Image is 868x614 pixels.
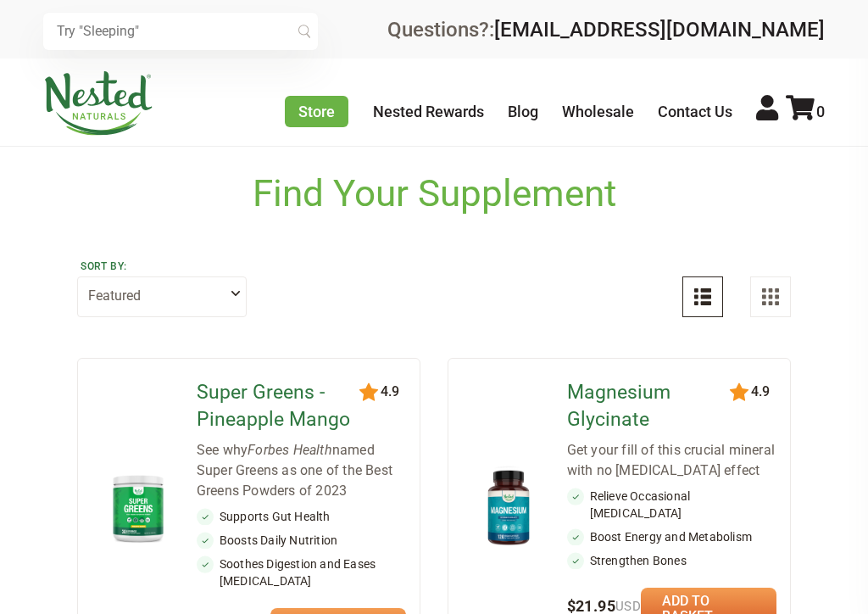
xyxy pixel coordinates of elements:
[567,552,776,569] li: Strengthen Bones
[694,288,711,305] img: List
[494,18,825,42] a: [EMAIL_ADDRESS][DOMAIN_NAME]
[567,379,745,433] a: Magnesium Glycinate
[253,172,616,215] h1: Find Your Supplement
[197,555,406,589] li: Soothes Digestion and Eases [MEDICAL_DATA]
[387,20,825,40] div: Questions?:
[567,528,776,545] li: Boost Energy and Metabolism
[762,288,779,305] img: Grid
[248,442,332,458] em: Forbes Health
[562,103,634,120] a: Wholesale
[43,13,318,50] input: Try "Sleeping"
[197,379,375,433] a: Super Greens - Pineapple Mango
[508,103,538,120] a: Blog
[615,599,641,614] span: USD
[786,103,825,120] a: 0
[285,96,348,127] a: Store
[197,440,406,501] div: See why named Super Greens as one of the Best Greens Powders of 2023
[43,71,153,136] img: Nested Naturals
[476,465,542,550] img: Magnesium Glycinate
[373,103,484,120] a: Nested Rewards
[197,532,406,549] li: Boosts Daily Nutrition
[567,488,776,522] li: Relieve Occasional [MEDICAL_DATA]
[816,103,825,120] span: 0
[81,260,243,273] label: Sort by:
[567,440,776,481] div: Get your fill of this crucial mineral with no [MEDICAL_DATA] effect
[197,508,406,525] li: Supports Gut Health
[658,103,732,120] a: Contact Us
[105,470,171,546] img: Super Greens - Pineapple Mango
